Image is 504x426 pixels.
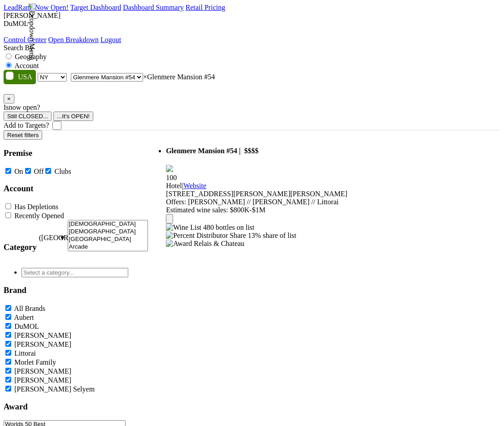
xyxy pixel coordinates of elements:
[68,243,148,251] option: Arcade
[4,121,49,129] label: Add to Targets?
[248,232,296,239] span: 13% share of list
[14,367,71,375] label: [PERSON_NAME]
[68,220,148,228] option: [DEMOGRAPHIC_DATA]
[183,182,206,189] a: Website
[53,112,93,121] button: ...It's OPEN!
[34,168,44,175] label: Off
[70,4,122,11] a: Target Dashboard
[68,228,148,236] option: [DEMOGRAPHIC_DATA]
[4,36,121,44] div: Dropdown Menu
[166,232,246,240] img: Percent Distributor Share
[166,182,347,190] div: |
[4,4,33,11] a: LeadRank
[186,4,225,11] a: Retail Pricing
[194,240,244,247] span: Relais & Chateau
[166,198,186,206] span: Offers:
[166,224,201,232] img: Wine List
[14,376,71,384] label: [PERSON_NAME]
[100,36,121,43] a: Logout
[54,168,71,175] label: Clubs
[166,147,237,155] span: Glenmere Mansion #54
[4,12,500,20] div: [PERSON_NAME]
[14,385,95,393] label: [PERSON_NAME] Selyem
[166,190,347,198] span: [STREET_ADDRESS][PERSON_NAME][PERSON_NAME]
[4,184,148,194] h3: Account
[14,323,39,330] label: DuMOL
[166,182,182,189] span: Hotel
[14,331,71,339] label: [PERSON_NAME]
[14,168,23,175] label: On
[14,62,39,69] label: Account
[4,36,47,43] a: Control Center
[68,236,148,243] option: [GEOGRAPHIC_DATA]
[188,198,339,206] span: [PERSON_NAME] // [PERSON_NAME] // Littorai
[166,240,192,248] img: Award
[4,130,42,140] button: Reset filters
[239,147,259,155] span: | $$$$
[14,305,45,312] label: All Brands
[4,402,148,412] h3: Award
[203,224,254,231] span: 480 bottles on list
[7,95,11,102] span: ×
[4,103,500,112] div: Is now open?
[143,73,215,81] span: Glenmere Mansion #54
[4,94,14,103] button: Close
[14,358,56,366] label: Morlet Family
[4,112,52,121] button: Still CLOSED...
[4,44,33,52] span: Search By
[14,212,64,219] label: Recently Opened
[39,234,57,260] span: ([GEOGRAPHIC_DATA])
[14,314,34,321] label: Aubert
[166,174,347,182] div: 100
[4,285,148,295] h3: Brand
[166,206,265,214] span: Estimated wine sales: $800K-$1M
[143,73,147,81] span: Remove all items
[123,4,184,11] a: Dashboard Summary
[48,36,99,43] a: Open Breakdown
[4,242,37,252] h3: Category
[59,234,66,241] span: ▼
[22,268,128,277] input: Select a category...
[4,20,28,27] span: DuMOL
[4,148,148,158] h3: Premise
[14,349,36,357] label: Littorai
[35,4,69,11] a: Now Open!
[14,340,71,348] label: [PERSON_NAME]
[14,203,58,211] label: Has Depletions
[15,53,47,60] label: Geography
[166,165,173,172] img: quadrant_split.svg
[28,4,36,60] img: Dropdown Menu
